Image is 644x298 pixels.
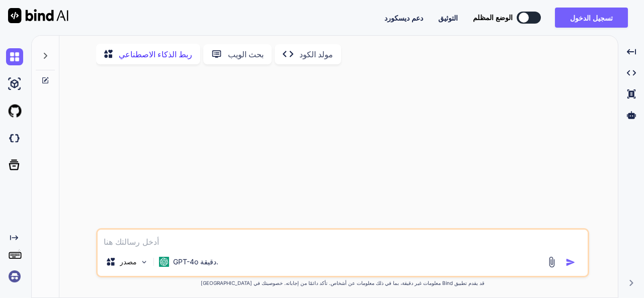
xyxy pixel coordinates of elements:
font: قد يقدم تطبيق Bind معلومات غير دقيقة، بما في ذلك معلومات عن أشخاص. تأكد دائمًا من إجاباته. خصوصيت... [201,280,485,286]
font: بحث الويب [228,49,264,59]
button: تسجيل الدخول [555,8,628,28]
img: أيه آي ستوديو [6,75,23,92]
button: دعم ديسكورد [384,13,423,23]
img: أيقونة السحابة المظلمة [6,130,23,147]
font: مولد الكود [299,49,333,59]
font: ربط الذكاء الاصطناعي [119,49,192,59]
img: تسجيل الدخول [6,268,23,285]
img: محادثة [6,48,23,65]
button: التوثيق [438,13,458,23]
img: ربط الذكاء الاصطناعي [8,8,68,23]
img: اختيار النماذج [140,258,148,266]
font: تسجيل الدخول [570,14,613,22]
img: رمز [566,257,576,267]
img: جيثب لايت [6,103,23,120]
img: مرفق [546,256,557,268]
font: دعم ديسكورد [384,14,423,22]
font: التوثيق [438,14,458,22]
font: GPT-4o دقيقة. [173,257,218,266]
font: الوضع المظلم [473,13,513,22]
font: مصدر [120,257,137,266]
img: GPT-4o ميني [159,257,169,267]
